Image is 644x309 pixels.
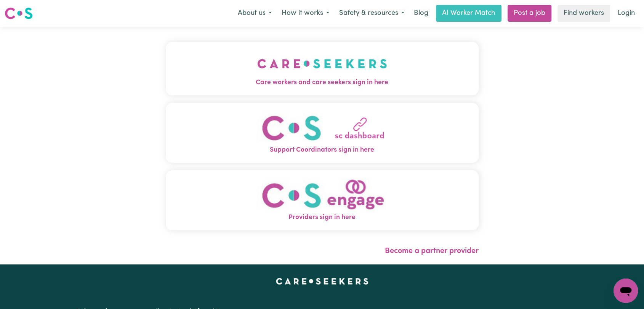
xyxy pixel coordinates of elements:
[385,247,479,255] a: Become a partner provider
[166,145,479,155] span: Support Coordinators sign in here
[166,103,479,163] button: Support Coordinators sign in here
[5,6,33,20] img: Careseekers logo
[436,5,501,22] a: AI Worker Match
[409,5,433,22] a: Blog
[166,42,479,95] button: Care workers and care seekers sign in here
[276,278,368,284] a: Careseekers home page
[614,279,638,303] iframe: Button to launch messaging window
[233,5,277,21] button: About us
[334,5,409,21] button: Safety & resources
[166,213,479,223] span: Providers sign in here
[508,5,551,22] a: Post a job
[557,5,610,22] a: Find workers
[613,5,639,22] a: Login
[277,5,334,21] button: How it works
[5,5,33,22] a: Careseekers logo
[166,170,479,230] button: Providers sign in here
[166,78,479,88] span: Care workers and care seekers sign in here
